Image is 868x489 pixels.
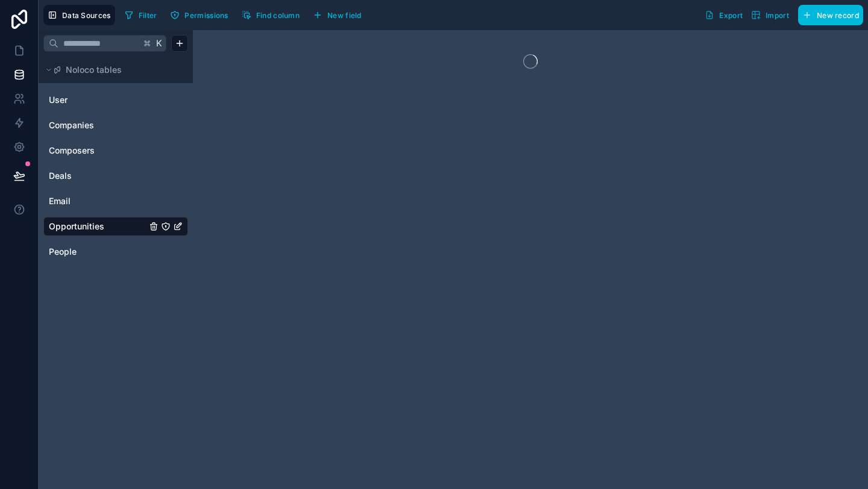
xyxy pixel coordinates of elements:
[49,119,146,131] a: Companies
[798,5,863,25] button: New record
[256,11,300,20] span: Find column
[155,39,163,48] span: K
[327,11,362,20] span: New field
[49,195,146,207] a: Email
[43,116,188,135] div: Companies
[43,166,188,185] div: Deals
[747,5,793,25] button: Import
[700,5,747,25] button: Export
[817,11,859,20] span: New record
[49,94,146,106] a: User
[49,170,72,182] span: Deals
[43,61,181,78] button: Noloco tables
[166,6,237,24] a: Permissions
[793,5,863,25] a: New record
[43,192,188,211] div: Email
[49,220,104,232] span: Opportunities
[43,217,188,236] div: Opportunities
[719,11,743,20] span: Export
[66,64,122,76] span: Noloco tables
[166,6,232,24] button: Permissions
[49,246,77,258] span: People
[184,11,228,20] span: Permissions
[49,170,146,182] a: Deals
[62,11,111,20] span: Data Sources
[766,11,789,20] span: Import
[120,6,162,24] button: Filter
[49,94,68,106] span: User
[139,11,157,20] span: Filter
[49,145,95,157] span: Composers
[237,6,304,24] button: Find column
[309,6,366,24] button: New field
[49,145,146,157] a: Composers
[43,90,188,110] div: User
[49,220,146,232] a: Opportunities
[43,242,188,261] div: People
[49,195,71,207] span: Email
[43,141,188,160] div: Composers
[49,119,94,131] span: Companies
[49,246,146,258] a: People
[43,5,115,25] button: Data Sources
